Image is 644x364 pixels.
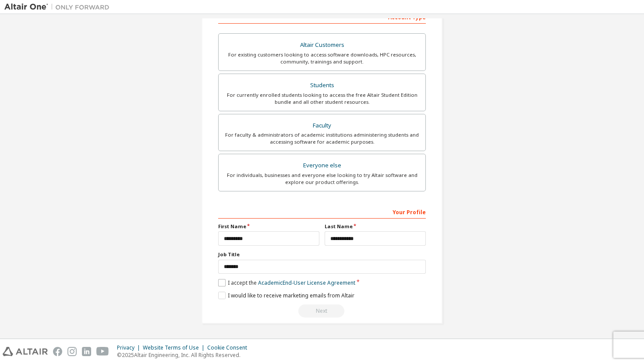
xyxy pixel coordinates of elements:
[218,292,354,299] label: I would like to receive marketing emails from Altair
[218,304,426,318] div: Read and acccept EULA to continue
[224,159,420,172] div: Everyone else
[224,51,420,65] div: For existing customers looking to access software downloads, HPC resources, community, trainings ...
[224,39,420,51] div: Altair Customers
[117,344,143,351] div: Privacy
[224,120,420,132] div: Faculty
[218,205,426,219] div: Your Profile
[117,351,252,359] p: © 2025 Altair Engineering, Inc. All Rights Reserved.
[218,279,355,286] label: I accept the
[258,279,355,286] a: Academic End-User License Agreement
[224,131,420,145] div: For faculty & administrators of academic institutions administering students and accessing softwa...
[4,3,114,11] img: Altair One
[207,344,252,351] div: Cookie Consent
[143,344,207,351] div: Website Terms of Use
[3,347,48,356] img: altair_logo.svg
[325,223,426,230] label: Last Name
[218,251,426,258] label: Job Title
[224,92,420,106] div: For currently enrolled students looking to access the free Altair Student Edition bundle and all ...
[218,223,319,230] label: First Name
[96,347,109,356] img: youtube.svg
[53,347,62,356] img: facebook.svg
[224,172,420,186] div: For individuals, businesses and everyone else looking to try Altair software and explore our prod...
[82,347,91,356] img: linkedin.svg
[224,79,420,92] div: Students
[67,347,77,356] img: instagram.svg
